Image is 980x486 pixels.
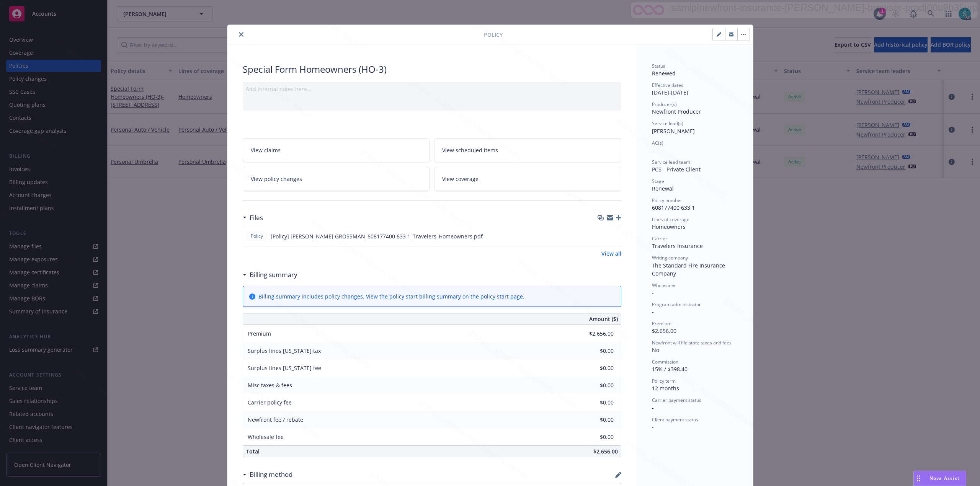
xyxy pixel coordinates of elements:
[652,166,701,173] span: PCS - Private Client
[480,293,523,300] a: policy start page
[652,262,727,277] span: The Standard Fire Insurance Company
[484,31,503,39] span: Policy
[652,289,654,296] span: -
[652,254,688,261] span: Writing company
[652,63,665,69] span: Status
[248,416,303,423] span: Newfront fee / rebate
[248,364,321,372] span: Surplus lines [US_STATE] fee
[929,475,960,481] span: Nova Assist
[601,250,621,258] a: View all
[652,320,671,327] span: Premium
[568,345,618,357] input: 0.00
[652,82,738,96] div: [DATE] - [DATE]
[652,385,679,392] span: 12 months
[271,232,483,240] span: [Policy] [PERSON_NAME] GROSSMAN_608177400 633 1_Travelers_Homeowners.pdf
[652,82,683,88] span: Effective dates
[237,30,246,39] button: close
[250,213,263,223] h3: Files
[442,175,479,183] span: View coverage
[652,159,690,165] span: Service lead team
[652,242,703,250] span: Travelers Insurance
[568,397,618,408] input: 0.00
[442,146,498,154] span: View scheduled items
[243,138,430,162] a: View claims
[243,270,297,280] div: Billing summary
[568,362,618,374] input: 0.00
[246,448,260,455] span: Total
[652,359,678,365] span: Commission
[652,140,663,146] span: AC(s)
[258,292,524,300] div: Billing summary includes policy changes. View the policy start billing summary on the .
[243,63,621,76] div: Special Form Homeowners (HO-3)
[652,108,701,115] span: Newfront Producer
[913,471,966,486] button: Nova Assist
[914,471,923,486] div: Drag to move
[246,85,618,93] div: Add internal notes here...
[248,382,292,389] span: Misc taxes & fees
[248,399,292,406] span: Carrier policy fee
[652,235,667,242] span: Carrier
[652,204,695,211] span: 608177400 633 1
[652,70,676,77] span: Renewed
[248,433,284,440] span: Wholesale fee
[652,339,732,346] span: Newfront will file state taxes and fees
[652,308,654,315] span: -
[250,270,297,280] h3: Billing summary
[652,404,654,411] span: -
[652,120,683,127] span: Service lead(s)
[652,301,701,308] span: Program administrator
[243,213,263,223] div: Files
[652,101,677,108] span: Producer(s)
[652,185,674,192] span: Renewal
[652,178,664,184] span: Stage
[251,146,281,154] span: View claims
[243,470,292,479] div: Billing method
[652,346,659,354] span: No
[589,315,618,323] span: Amount ($)
[568,328,618,339] input: 0.00
[652,365,688,373] span: 15% / $398.40
[652,223,686,230] span: Homeowners
[652,378,676,384] span: Policy term
[250,470,292,479] h3: Billing method
[652,397,701,403] span: Carrier payment status
[611,232,618,240] button: preview file
[434,167,621,191] a: View coverage
[248,347,321,354] span: Surplus lines [US_STATE] tax
[434,138,621,162] a: View scheduled items
[652,216,689,223] span: Lines of coverage
[652,282,676,289] span: Wholesaler
[599,232,605,240] button: download file
[652,327,676,334] span: $2,656.00
[652,147,654,154] span: -
[243,167,430,191] a: View policy changes
[251,175,302,183] span: View policy changes
[652,423,654,431] span: -
[652,127,695,135] span: [PERSON_NAME]
[248,330,271,337] span: Premium
[593,448,618,455] span: $2,656.00
[652,197,682,204] span: Policy number
[568,431,618,443] input: 0.00
[652,416,698,423] span: Client payment status
[568,414,618,426] input: 0.00
[249,233,265,240] span: Policy
[568,380,618,391] input: 0.00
